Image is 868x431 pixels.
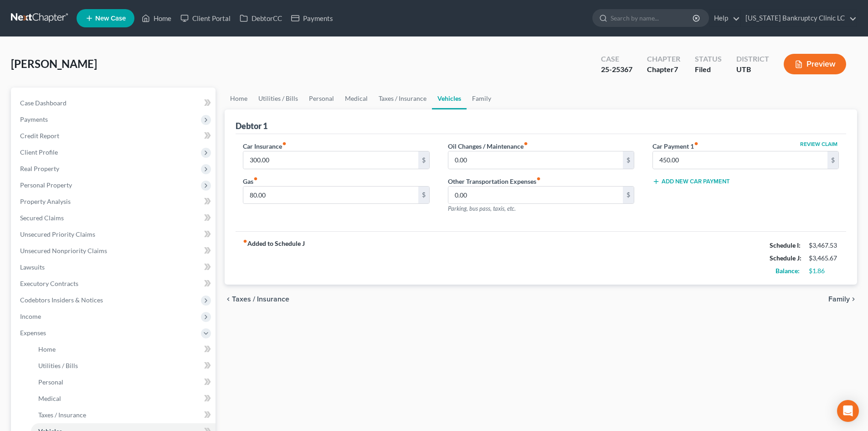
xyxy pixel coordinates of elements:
span: Lawsuits [20,263,45,271]
a: Medical [31,390,216,407]
span: Payments [20,115,48,123]
strong: Schedule J: [770,254,801,262]
span: Medical [38,395,61,402]
span: Expenses [20,329,46,337]
input: -- [243,151,418,169]
label: Oil Changes / Maintenance [448,141,528,151]
span: Real Property [20,165,59,172]
a: Case Dashboard [13,95,216,111]
span: Secured Claims [20,214,64,222]
a: Home [137,10,176,26]
button: chevron_left Taxes / Insurance [225,296,289,303]
label: Gas [243,177,258,186]
button: Family chevron_right [828,296,857,303]
i: fiber_manual_record [243,239,247,244]
label: Other Transportation Expenses [448,177,541,186]
i: fiber_manual_record [253,177,258,181]
input: -- [243,187,418,204]
a: Property Analysis [13,193,216,210]
input: Search by name... [611,10,694,26]
a: Taxes / Insurance [373,88,432,109]
span: Property Analysis [20,197,71,205]
span: Credit Report [20,132,59,140]
span: Income [20,312,41,320]
span: Family [828,296,850,303]
a: Credit Report [13,128,216,144]
a: DebtorCC [235,10,287,26]
a: Vehicles [432,88,467,109]
div: $3,465.67 [809,254,839,263]
button: Review Claim [799,141,839,147]
i: fiber_manual_record [694,141,699,146]
a: Home [225,88,253,109]
i: chevron_right [850,296,857,303]
a: Unsecured Priority Claims [13,226,216,243]
span: Executory Contracts [20,280,78,287]
span: Codebtors Insiders & Notices [20,296,103,304]
span: Unsecured Nonpriority Claims [20,247,107,254]
div: $ [623,187,634,204]
i: chevron_left [225,296,232,303]
div: Case [601,54,632,64]
i: fiber_manual_record [536,177,541,181]
div: $1.86 [809,266,839,275]
strong: Balance: [776,267,800,275]
input: -- [448,151,623,169]
a: Personal [303,88,339,109]
div: Chapter [647,64,680,75]
a: Utilities / Bills [31,358,216,374]
i: fiber_manual_record [282,141,287,146]
a: Taxes / Insurance [31,407,216,423]
span: Unsecured Priority Claims [20,230,95,238]
div: District [736,54,769,64]
a: Medical [339,88,373,109]
a: Executory Contracts [13,275,216,292]
label: Car Insurance [243,141,287,151]
i: fiber_manual_record [524,141,528,146]
div: Filed [695,64,722,75]
span: Personal [38,378,63,386]
a: Personal [31,374,216,390]
span: Personal Property [20,181,72,189]
div: $ [623,151,634,169]
a: Lawsuits [13,259,216,275]
div: UTB [736,64,769,75]
span: 7 [674,65,678,73]
span: Utilities / Bills [38,362,78,369]
span: Home [38,345,56,353]
span: Taxes / Insurance [232,296,289,303]
a: [US_STATE] Bankruptcy Clinic LC [741,10,857,26]
div: Open Intercom Messenger [837,400,859,422]
input: -- [653,151,827,169]
span: Client Profile [20,148,58,156]
button: Add New Car Payment [652,178,730,185]
a: Secured Claims [13,210,216,226]
span: Case Dashboard [20,99,67,107]
div: Status [695,54,722,64]
span: [PERSON_NAME] [11,57,97,70]
div: $ [827,151,838,169]
a: Client Portal [176,10,235,26]
a: Family [467,88,497,109]
a: Home [31,341,216,358]
span: New Case [95,15,126,22]
div: $ [418,151,429,169]
div: 25-25367 [601,64,632,75]
a: Unsecured Nonpriority Claims [13,243,216,259]
strong: Added to Schedule J [243,239,305,277]
button: Preview [784,54,846,74]
label: Car Payment 1 [652,141,699,151]
span: Taxes / Insurance [38,411,86,419]
span: Parking, bus pass, taxis, etc. [448,205,516,212]
div: Debtor 1 [236,120,267,131]
a: Payments [287,10,338,26]
div: Chapter [647,54,680,64]
a: Utilities / Bills [253,88,303,109]
div: $ [418,187,429,204]
strong: Schedule I: [770,241,801,249]
a: Help [709,10,740,26]
input: -- [448,187,623,204]
div: $3,467.53 [809,241,839,250]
